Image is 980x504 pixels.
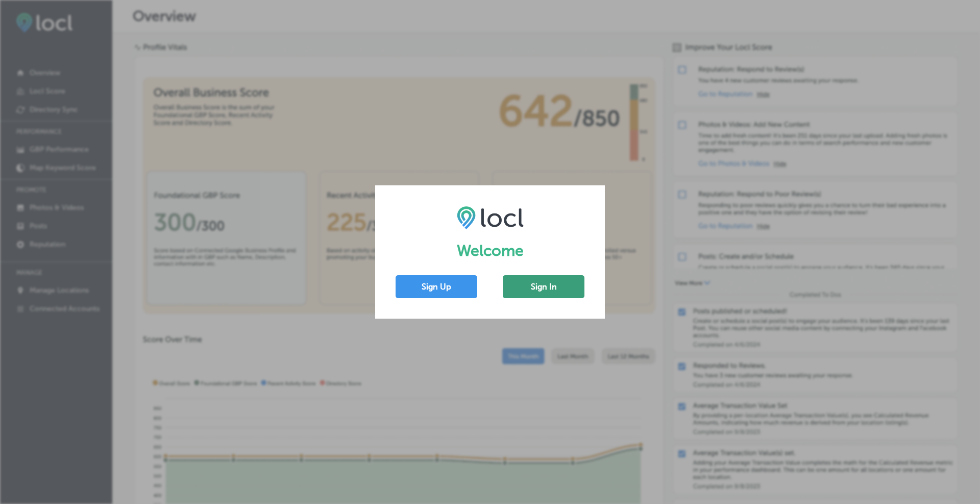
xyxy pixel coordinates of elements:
[503,275,584,298] button: Sign In
[396,275,477,298] button: Sign Up
[396,242,584,260] h1: Welcome
[457,206,524,229] img: LOCL logo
